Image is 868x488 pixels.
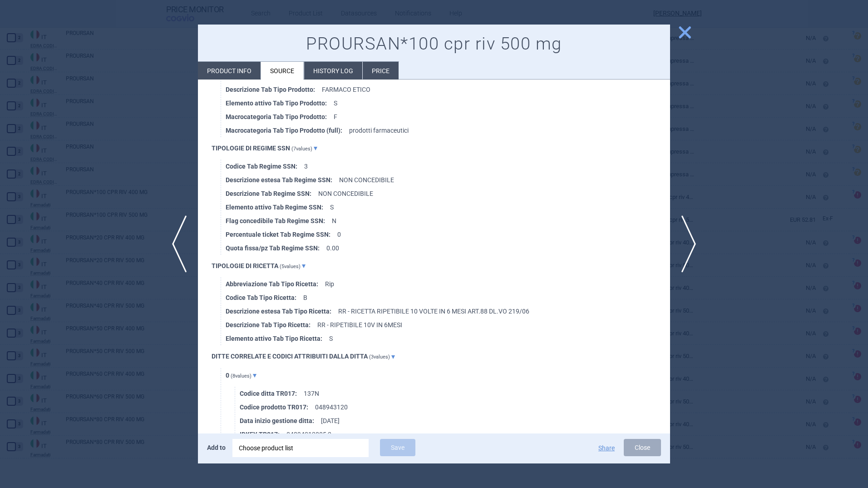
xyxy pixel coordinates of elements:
li: Product info [198,62,261,80]
span: ( 7 values) [291,146,312,152]
strong: Percentuale ticket Tab Regime SSN : [226,228,337,241]
strong: Descrizione Tab Tipo Ricetta : [226,318,317,332]
strong: TIPOLOGIE DI REGIME SSN [212,144,290,152]
li: Price [363,62,399,80]
span: ( 8 values) [231,373,252,379]
li: S [226,200,670,214]
p: Add to [207,439,226,456]
li: Rip [226,277,670,291]
li: F [226,110,670,124]
li: NON CONCEDIBILE [226,187,670,200]
strong: 0 [226,372,229,379]
li: RR - RICETTA RIPETIBILE 10 VOLTE IN 6 MESI ART.88 DL.VO 219/06 [226,304,670,318]
li: 048943120 [240,400,670,414]
strong: Elemento attivo Tab Regime SSN : [226,200,330,214]
strong: Descrizione Tab Regime SSN : [226,187,318,200]
li: NON CONCEDIBILE [226,173,670,187]
strong: Codice Tab Regime SSN : [226,159,304,173]
li: 0 [226,228,670,241]
button: TIPOLOGIE DI REGIME SSN (7values) [212,141,324,156]
li: B [226,291,670,304]
strong: TIPOLOGIE DI RICETTA [212,262,278,269]
span: ( 3 values) [369,354,390,360]
li: RR - RIPETIBILE 10V IN 6MESI [226,318,670,332]
h1: PROURSAN*100 cpr riv 500 mg [207,34,661,55]
strong: Codice ditta TR017 : [240,387,304,400]
strong: Abbreviazione Tab Tipo Ricetta : [226,277,325,291]
li: S [226,332,670,345]
strong: Descrizione Tab Tipo Prodotto : [226,83,322,96]
strong: Quota fissa/pz Tab Regime SSN : [226,241,326,255]
li: FARMACO ETICO [226,83,670,96]
button: 0 (8values) [226,368,263,383]
button: TIPOLOGIE DI RICETTA (5values) [212,259,312,274]
strong: Data inizio gestione ditta : [240,414,321,428]
li: Source [261,62,304,80]
strong: DITTE CORRELATE E CODICI ATTRIBUITI DALLA DITTA [212,353,368,360]
li: 3 [226,159,670,173]
li: History log [304,62,362,80]
li: S [226,96,670,110]
strong: Descrizione estesa Tab Regime SSN : [226,173,339,187]
div: Choose product list [232,439,369,457]
strong: Elemento attivo Tab Tipo Prodotto : [226,96,334,110]
strong: Codice Tab Tipo Ricetta : [226,291,303,304]
div: Choose product list [239,439,362,457]
strong: Macrocategoria Tab Tipo Prodotto : [226,110,334,124]
span: ( 5 values) [280,264,301,269]
li: [DATE] [240,414,670,428]
strong: Elemento attivo Tab Tipo Ricetta : [226,332,329,345]
li: prodotti farmaceutici [226,124,670,137]
button: Share [598,445,615,451]
strong: IDKEY TR017 : [240,428,286,441]
strong: Flag concedibile Tab Regime SSN : [226,214,332,228]
li: 04894312005 2 [240,428,670,441]
li: N [226,214,670,228]
button: Close [624,439,661,456]
button: Save [380,439,415,456]
li: 137N [240,387,670,400]
li: 0.00 [226,241,670,255]
button: DITTE CORRELATE E CODICI ATTRIBUITI DALLA DITTA (3values) [212,349,402,364]
strong: Descrizione estesa Tab Tipo Ricetta : [226,304,338,318]
strong: Macrocategoria Tab Tipo Prodotto (full) : [226,124,349,137]
strong: Codice prodotto TR017 : [240,400,315,414]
